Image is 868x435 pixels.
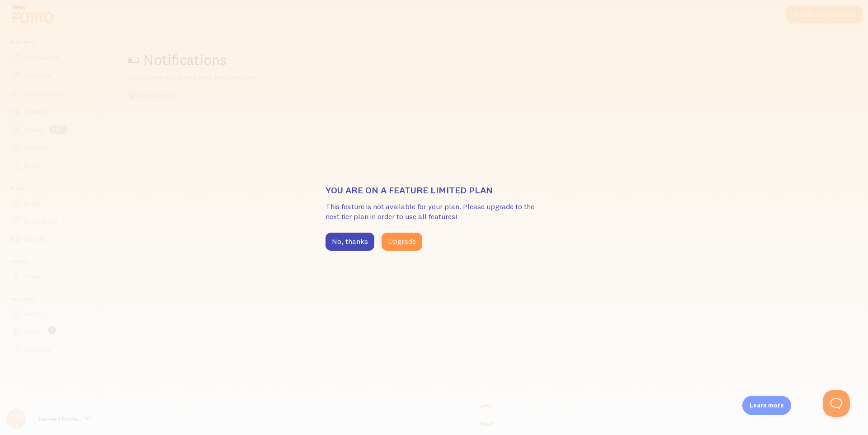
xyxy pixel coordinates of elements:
div: Learn more [742,396,791,415]
button: No, thanks [325,233,374,251]
p: This feature is not available for your plan. Please upgrade to the next tier plan in order to use... [325,201,542,222]
h3: You are on a feature limited plan [325,184,542,196]
button: Upgrade [382,233,422,251]
p: Learn more [750,401,784,410]
iframe: Help Scout Beacon - Open [823,390,850,417]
